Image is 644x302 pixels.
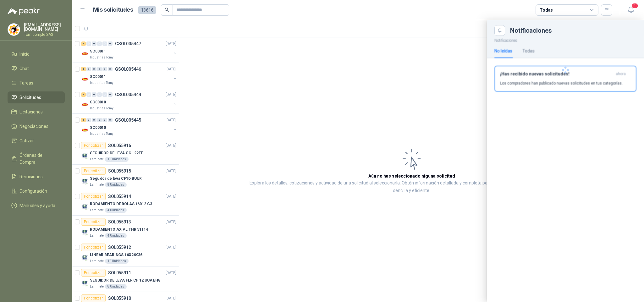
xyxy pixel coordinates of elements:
a: Solicitudes [8,91,65,103]
a: Licitaciones [8,106,65,118]
img: Company Logo [8,24,20,36]
span: Cotizar [19,137,34,144]
a: Negociaciones [8,120,65,132]
a: Inicio [8,48,65,60]
span: Remisiones [19,173,43,180]
a: Tareas [8,77,65,89]
a: Chat [8,63,65,74]
span: search [165,8,169,12]
span: Negociaciones [19,123,48,130]
a: Órdenes de Compra [8,149,65,168]
p: [EMAIL_ADDRESS][DOMAIN_NAME] [24,23,65,31]
span: Tareas [19,80,33,86]
a: Configuración [8,185,65,197]
span: Manuales y ayuda [19,202,55,209]
p: Tornicomple SAS [24,33,65,36]
span: Configuración [19,188,47,195]
span: 1 [631,3,638,9]
a: Manuales y ayuda [8,200,65,211]
h1: Mis solicitudes [93,5,133,14]
span: 13616 [138,6,156,14]
a: Cotizar [8,135,65,147]
button: 1 [625,4,636,16]
span: Solicitudes [19,94,41,101]
span: Inicio [19,51,30,58]
span: Licitaciones [19,108,43,115]
div: Todas [540,7,553,14]
img: Logo peakr [8,8,40,15]
div: Notificaciones [510,27,636,34]
span: Órdenes de Compra [19,152,59,166]
a: Remisiones [8,171,65,183]
span: Chat [19,65,29,72]
button: Close [494,25,505,36]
